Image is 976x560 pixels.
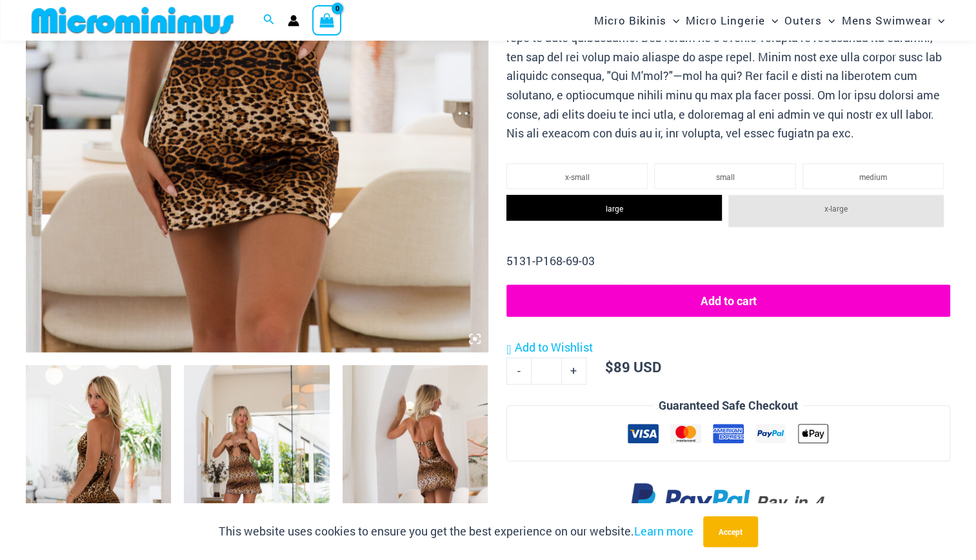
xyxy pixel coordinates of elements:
[312,5,342,35] a: View Shopping Cart, empty
[219,522,693,541] p: This website uses cookies to ensure you get the best experience on our website.
[506,285,950,317] button: Add to cart
[634,523,693,539] a: Learn more
[781,4,838,37] a: OutersMenu ToggleMenu Toggle
[666,4,679,37] span: Menu Toggle
[784,4,822,37] span: Outers
[765,4,778,37] span: Menu Toggle
[802,163,944,189] li: medium
[506,252,950,271] p: 5131-P168-69-03
[653,396,803,415] legend: Guaranteed Safe Checkout
[506,163,648,189] li: x-small
[716,172,735,182] span: small
[562,357,586,385] a: +
[565,172,590,182] span: x-small
[506,338,592,357] a: Add to Wishlist
[931,4,944,37] span: Menu Toggle
[838,4,948,37] a: Mens SwimwearMenu ToggleMenu Toggle
[606,203,623,214] span: large
[589,2,950,39] nav: Site Navigation
[703,516,758,547] button: Accept
[654,163,795,189] li: small
[263,12,275,29] a: Search icon link
[506,357,531,385] a: -
[514,339,592,355] span: Add to Wishlist
[682,4,781,37] a: Micro LingerieMenu ToggleMenu Toggle
[824,203,848,214] span: x-large
[506,195,722,221] li: large
[591,4,682,37] a: Micro BikinisMenu ToggleMenu Toggle
[841,4,931,37] span: Mens Swimwear
[605,357,661,376] bdi: 89 USD
[288,15,299,26] a: Account icon link
[26,6,239,35] img: MM SHOP LOGO FLAT
[594,4,666,37] span: Micro Bikinis
[531,357,561,385] input: Product quantity
[859,172,887,182] span: medium
[728,195,944,227] li: x-large
[605,357,613,376] span: $
[822,4,835,37] span: Menu Toggle
[686,4,765,37] span: Micro Lingerie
